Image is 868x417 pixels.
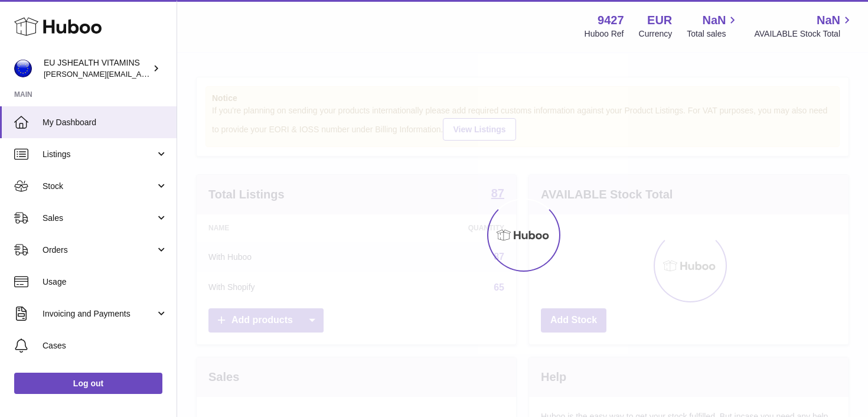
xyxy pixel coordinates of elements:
strong: 9427 [598,12,624,28]
strong: EUR [647,12,672,28]
a: NaN AVAILABLE Stock Total [754,12,854,40]
img: laura@jessicasepel.com [14,60,32,77]
span: Sales [43,213,155,224]
span: Total sales [687,28,739,40]
span: Invoicing and Payments [43,308,155,320]
div: Currency [639,28,673,40]
div: Huboo Ref [585,28,624,40]
span: Orders [43,245,155,256]
span: [PERSON_NAME][EMAIL_ADDRESS][DOMAIN_NAME] [44,69,237,79]
span: AVAILABLE Stock Total [754,28,854,40]
span: Listings [43,149,155,160]
div: EU JSHEALTH VITAMINS [44,57,150,80]
span: Cases [43,340,168,351]
a: Log out [14,373,162,394]
span: My Dashboard [43,117,168,128]
a: NaN Total sales [687,12,739,40]
span: Usage [43,276,168,288]
span: NaN [702,12,726,28]
span: NaN [817,12,840,28]
span: Stock [43,181,155,192]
